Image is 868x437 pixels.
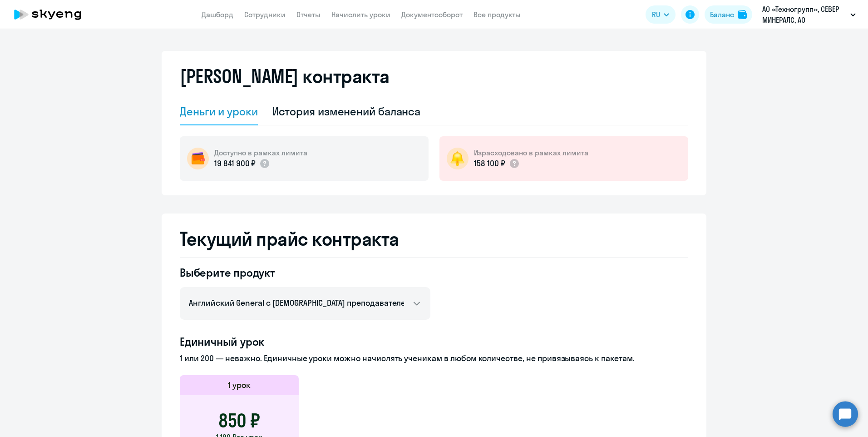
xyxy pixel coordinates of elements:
a: Сотрудники [244,10,286,19]
h2: Текущий прайс контракта [180,228,688,250]
a: Все продукты [473,10,521,19]
h3: 850 ₽ [218,410,260,432]
h5: 1 урок [228,379,251,391]
h5: Израсходовано в рамках лимита [474,148,588,158]
img: bell-circle.png [447,148,469,169]
p: 158 100 ₽ [474,158,505,169]
button: АО «Техногрупп», СЕВЕР МИНЕРАЛС, АО [758,4,860,25]
div: Деньги и уроки [180,104,258,119]
img: wallet-circle.png [187,148,209,169]
a: Дашборд [202,10,233,19]
p: 1 или 200 — неважно. Единичные уроки можно начислять ученикам в любом количестве, не привязываясь... [180,353,688,364]
h4: Выберите продукт [180,265,430,280]
a: Документооборот [401,10,463,19]
a: Начислить уроки [331,10,390,19]
button: RU [646,5,676,24]
h5: Доступно в рамках лимита [214,148,307,158]
a: Отчеты [296,10,321,19]
h2: [PERSON_NAME] контракта [180,65,390,87]
button: Балансbalance [705,5,752,24]
p: 19 841 900 ₽ [214,158,256,169]
div: История изменений баланса [272,104,421,119]
span: RU [652,9,660,20]
div: Баланс [710,9,734,20]
h4: Единичный урок [180,334,688,349]
p: АО «Техногрупп», СЕВЕР МИНЕРАЛС, АО [762,4,847,25]
img: balance [738,10,747,19]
